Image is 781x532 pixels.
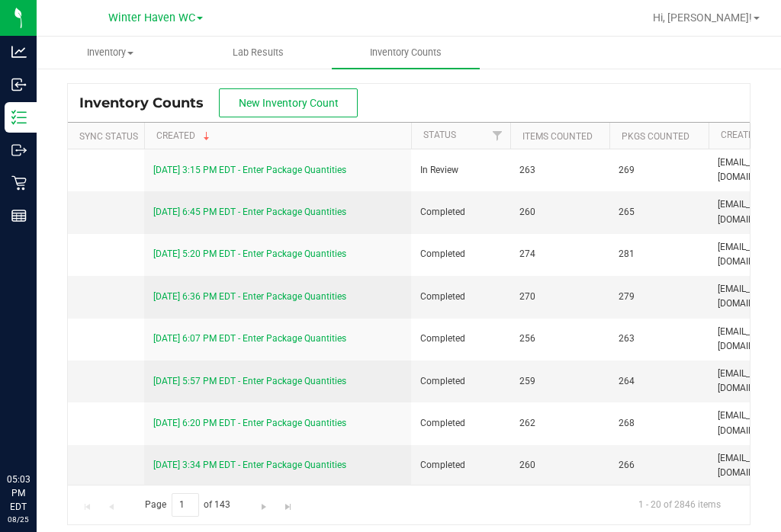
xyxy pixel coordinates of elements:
[153,376,346,386] a: [DATE] 5:57 PM EDT - Enter Package Quantities
[619,416,699,431] span: 268
[420,290,501,304] span: Completed
[519,416,600,431] span: 262
[420,374,501,389] span: Completed
[519,458,600,473] span: 260
[519,163,600,178] span: 263
[619,163,699,178] span: 269
[219,88,358,117] button: New Inventory Count
[11,77,27,92] inline-svg: Inbound
[7,473,30,514] p: 05:03 PM EDT
[153,291,346,302] a: [DATE] 6:36 PM EDT - Enter Package Quantities
[519,332,600,346] span: 256
[7,514,30,525] p: 08/25
[420,332,501,346] span: Completed
[622,131,689,142] a: Pkgs Counted
[37,46,184,59] span: Inventory
[79,95,219,111] span: Inventory Counts
[721,130,773,140] a: Created By
[11,175,27,191] inline-svg: Retail
[619,205,699,220] span: 265
[619,332,699,346] span: 263
[156,130,213,141] a: Created
[619,458,699,473] span: 266
[108,11,195,24] span: Winter Haven WC
[239,97,339,109] span: New Inventory Count
[153,418,346,428] a: [DATE] 6:20 PM EDT - Enter Package Quantities
[423,130,456,140] a: Status
[11,208,27,223] inline-svg: Reports
[153,248,346,259] a: [DATE] 5:20 PM EDT - Enter Package Quantities
[153,460,346,470] a: [DATE] 3:34 PM EDT - Enter Package Quantities
[132,493,243,517] span: Page of 143
[15,410,61,456] iframe: Resource center
[420,247,501,261] span: Completed
[11,110,27,125] inline-svg: Inventory
[522,131,593,142] a: Items Counted
[420,458,501,473] span: Completed
[519,205,600,220] span: 260
[11,44,27,59] inline-svg: Analytics
[11,143,27,158] inline-svg: Outbound
[79,131,138,142] a: Sync Status
[253,493,275,514] a: Go to the next page
[619,290,699,304] span: 279
[349,46,462,59] span: Inventory Counts
[37,37,185,69] a: Inventory
[626,493,733,516] span: 1 - 20 of 2846 items
[153,333,346,344] a: [DATE] 6:07 PM EDT - Enter Package Quantities
[420,163,501,178] span: In Review
[519,247,600,261] span: 274
[420,416,501,431] span: Completed
[519,290,600,304] span: 270
[653,11,752,24] span: Hi, [PERSON_NAME]!
[519,374,600,389] span: 259
[485,123,510,149] a: Filter
[185,37,333,69] a: Lab Results
[172,493,199,517] input: 1
[332,37,480,69] a: Inventory Counts
[153,165,346,175] a: [DATE] 3:15 PM EDT - Enter Package Quantities
[277,493,299,514] a: Go to the last page
[212,46,304,59] span: Lab Results
[420,205,501,220] span: Completed
[619,374,699,389] span: 264
[153,207,346,217] a: [DATE] 6:45 PM EDT - Enter Package Quantities
[619,247,699,261] span: 281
